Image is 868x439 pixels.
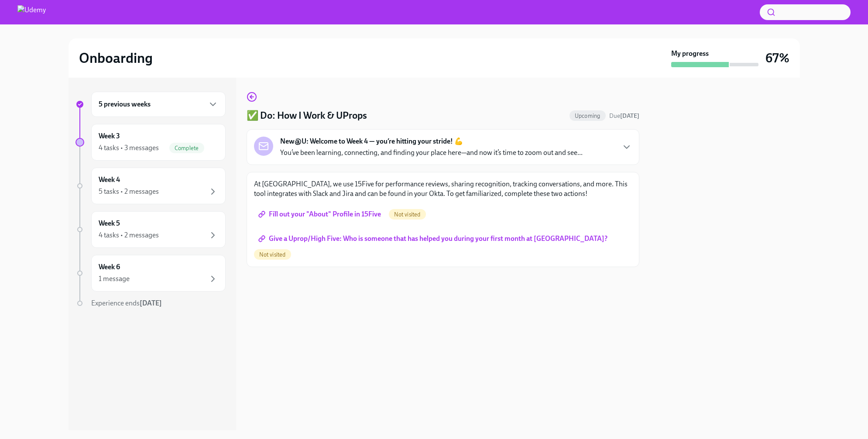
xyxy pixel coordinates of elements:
[99,131,120,141] h6: Week 3
[99,187,159,196] div: 5 tasks • 2 messages
[254,206,387,223] a: Fill out your "About" Profile in 15Five
[99,219,120,228] h6: Week 5
[75,211,226,248] a: Week 54 tasks • 2 messages
[254,251,291,258] span: Not visited
[620,112,639,120] strong: [DATE]
[99,143,159,153] div: 4 tasks • 3 messages
[260,210,381,219] span: Fill out your "About" Profile in 15Five
[99,99,151,109] h6: 5 previous weeks
[247,109,367,122] h4: ✅ Do: How I Work & UProps
[99,274,130,284] div: 1 message
[254,230,614,247] a: Give a Uprop/High Five: Who is someone that has helped you during your first month at [GEOGRAPHIC...
[91,92,226,117] div: 5 previous weeks
[75,255,226,292] a: Week 61 message
[79,49,153,67] h2: Onboarding
[99,230,159,240] div: 4 tasks • 2 messages
[609,112,639,120] span: Due
[75,124,226,161] a: Week 34 tasks • 3 messagesComplete
[91,299,162,307] span: Experience ends
[75,168,226,204] a: Week 45 tasks • 2 messages
[609,112,639,120] span: October 4th, 2025 11:00
[169,145,204,151] span: Complete
[765,50,789,66] h3: 67%
[99,262,120,272] h6: Week 6
[280,137,463,146] strong: New@U: Welcome to Week 4 — you’re hitting your stride! 💪
[671,49,709,58] strong: My progress
[17,5,46,19] img: Udemy
[254,179,632,199] p: At [GEOGRAPHIC_DATA], we use 15Five for performance reviews, sharing recognition, tracking conver...
[140,299,162,307] strong: [DATE]
[389,211,426,218] span: Not visited
[99,175,120,185] h6: Week 4
[280,148,583,158] p: You’ve been learning, connecting, and finding your place here—and now it’s time to zoom out and s...
[570,113,606,119] span: Upcoming
[260,234,607,243] span: Give a Uprop/High Five: Who is someone that has helped you during your first month at [GEOGRAPHIC...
